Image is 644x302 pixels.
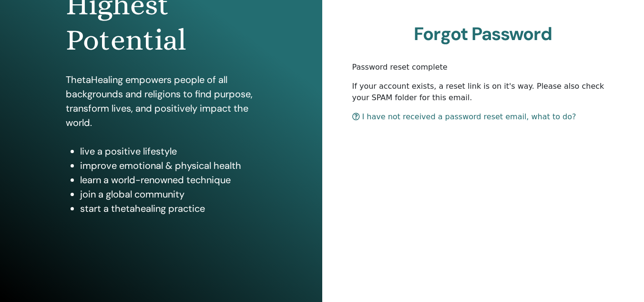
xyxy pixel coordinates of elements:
p: Password reset complete [352,62,614,73]
li: learn a world-renowned technique [80,173,256,187]
li: start a thetahealing practice [80,201,256,216]
a: I have not received a password reset email, what to do? [352,112,576,121]
li: join a global community [80,187,256,201]
p: If your account exists, a reset link is on it's way. Please also check your SPAM folder for this ... [352,81,614,104]
h2: Forgot Password [352,23,614,45]
p: ThetaHealing empowers people of all backgrounds and religions to find purpose, transform lives, a... [66,73,256,130]
li: live a positive lifestyle [80,144,256,158]
li: improve emotional & physical health [80,158,256,173]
